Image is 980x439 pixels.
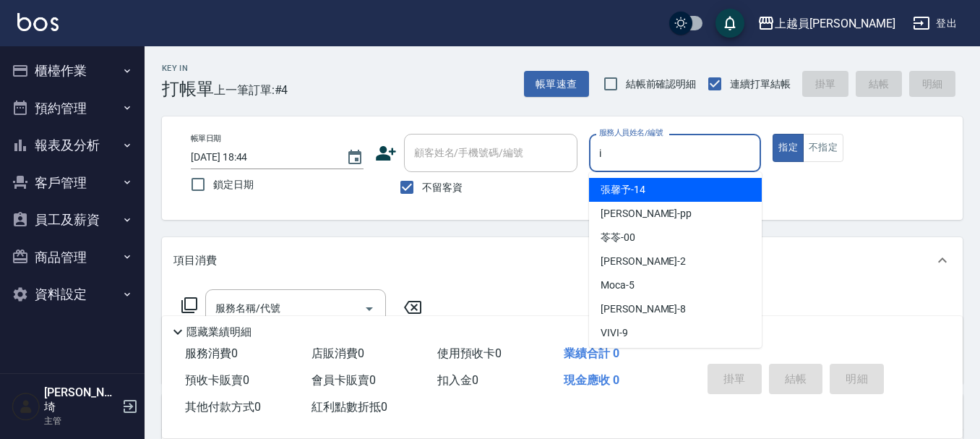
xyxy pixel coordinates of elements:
button: 不指定 [803,134,843,162]
button: 資料設定 [6,276,139,313]
span: [PERSON_NAME] -2 [601,254,686,269]
button: 帳單速查 [524,71,589,98]
label: 帳單日期 [191,133,221,144]
p: 主管 [44,414,118,427]
span: [PERSON_NAME] -pp [601,206,692,221]
button: 客戶管理 [6,164,139,202]
span: 服務消費 0 [185,346,238,360]
button: 預約管理 [6,90,139,127]
span: 扣入金 0 [437,373,478,387]
button: 報表及分析 [6,127,139,164]
h3: 打帳單 [162,79,214,99]
button: 商品管理 [6,239,139,276]
p: 隱藏業績明細 [186,325,252,340]
span: Moca -5 [601,278,635,293]
button: Choose date, selected date is 2025-09-07 [338,140,372,175]
span: 其他付款方式 0 [185,400,261,414]
span: 會員卡販賣 0 [311,373,376,387]
span: 使用預收卡 0 [437,346,502,360]
button: 櫃檯作業 [6,52,139,90]
span: 鎖定日期 [213,177,254,192]
span: 上一筆訂單:#4 [214,81,288,99]
span: 店販消費 0 [311,346,364,360]
button: 指定 [773,134,804,162]
h2: Key In [162,64,214,73]
img: Person [12,392,40,421]
button: Open [358,297,381,320]
button: save [715,9,744,38]
span: 預收卡販賣 0 [185,373,249,387]
span: 業績合計 0 [564,346,619,360]
span: 結帳前確認明細 [626,77,697,92]
span: 苓苓 -00 [601,230,635,245]
img: Logo [17,13,59,31]
p: 項目消費 [173,253,217,268]
label: 服務人員姓名/編號 [599,127,663,138]
div: 項目消費 [162,237,963,284]
button: 員工及薪資 [6,201,139,239]
span: 張馨予 -14 [601,182,645,197]
button: 登出 [907,10,963,37]
input: YYYY/MM/DD hh:mm [191,145,332,169]
span: [PERSON_NAME] -8 [601,302,686,317]
h5: [PERSON_NAME]埼 [44,385,118,414]
button: 上越員[PERSON_NAME] [752,9,901,38]
div: 上越員[PERSON_NAME] [775,14,895,33]
span: 不留客資 [422,180,463,195]
span: 現金應收 0 [564,373,619,387]
span: 紅利點數折抵 0 [311,400,387,414]
span: VIVI -9 [601,325,628,341]
span: 連續打單結帳 [730,77,791,92]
